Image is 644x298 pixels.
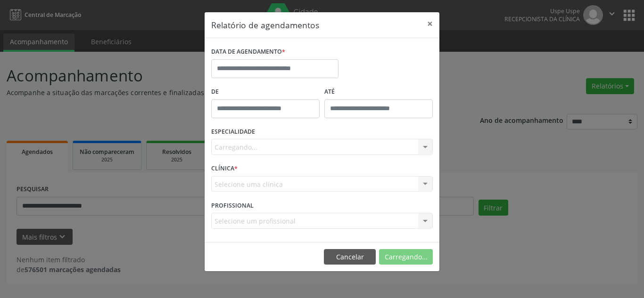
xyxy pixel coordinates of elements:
[211,198,254,213] label: PROFISSIONAL
[211,45,285,59] label: DATA DE AGENDAMENTO
[324,85,433,99] label: ATÉ
[211,161,238,176] label: CLÍNICA
[379,249,433,265] button: Carregando...
[421,12,439,35] button: Close
[211,125,255,139] label: ESPECIALIDADE
[324,249,376,265] button: Cancelar
[211,19,319,31] h5: Relatório de agendamentos
[211,85,320,99] label: De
